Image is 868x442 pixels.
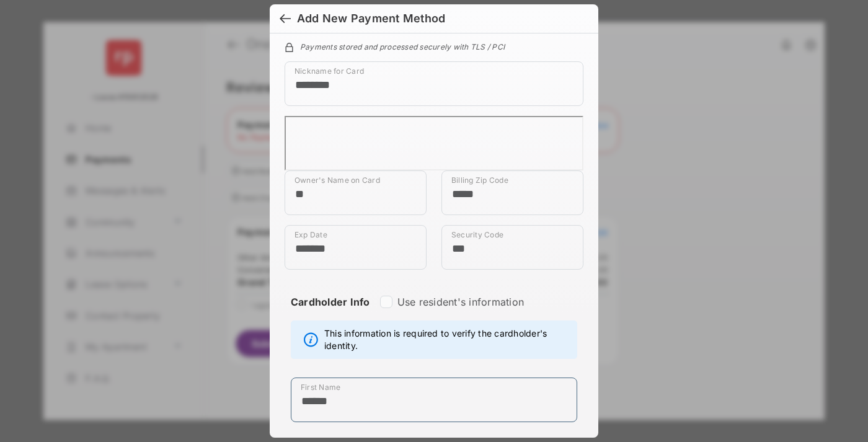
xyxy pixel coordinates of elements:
[397,296,524,308] label: Use resident's information
[285,40,583,51] div: Payments stored and processed securely with TLS / PCI
[291,296,370,330] strong: Cardholder Info
[324,327,570,352] span: This information is required to verify the cardholder's identity.
[285,116,583,170] iframe: Credit card field
[297,12,445,25] div: Add New Payment Method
